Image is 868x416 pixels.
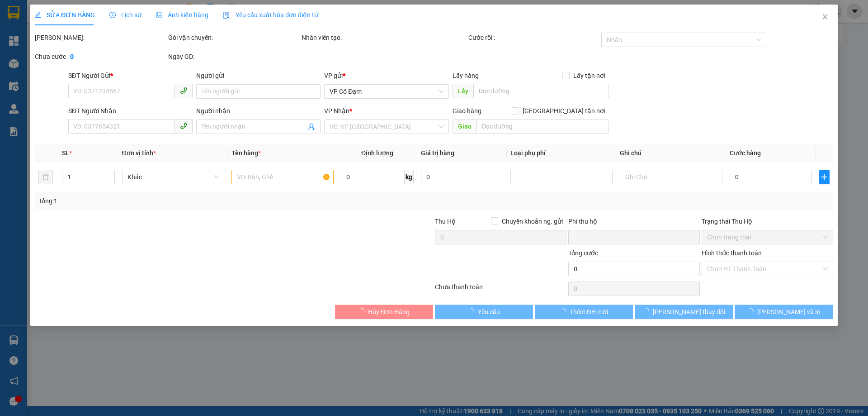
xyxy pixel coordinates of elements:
span: loading [560,308,570,315]
div: Chưa cước : [35,52,166,62]
span: VP Nhận [325,107,350,115]
span: Định lượng [361,149,393,157]
span: Yêu cầu [478,307,500,317]
span: Lịch sử [109,11,142,19]
div: Tổng: 1 [38,196,335,206]
span: Hủy Đơn Hàng [368,307,410,317]
label: Hình thức thanh toán [702,249,762,257]
span: [PERSON_NAME] và In [757,307,821,317]
span: Lấy tận nơi [570,71,609,81]
div: Người gửi [196,71,321,81]
span: Giao [453,119,476,134]
span: VP Cổ Đạm [330,85,443,98]
span: Thêm ĐH mới [570,307,608,317]
span: loading [747,308,757,315]
span: Giao hàng [453,107,481,115]
div: SĐT Người Nhận [68,106,193,116]
div: SĐT Người Gửi [68,71,193,81]
span: close [821,13,829,20]
span: loading [643,308,653,315]
th: Ghi chú [617,144,726,162]
div: Nhân viên tạo: [302,33,467,43]
button: delete [38,170,53,184]
div: Gói vận chuyển: [168,33,300,43]
button: Thêm ĐH mới [535,305,633,319]
button: Yêu cầu [435,305,533,319]
span: loading [468,308,478,315]
div: Ngày GD: [168,52,300,62]
span: kg [405,170,414,184]
span: SỬA ĐƠN HÀNG [35,11,95,19]
input: Dọc đường [473,84,609,98]
div: Người nhận [196,106,321,116]
div: Phí thu hộ [568,216,700,230]
span: Tổng cước [568,249,598,257]
span: edit [35,12,41,18]
span: Yêu cầu xuất hóa đơn điện tử [223,11,318,19]
input: VD: Bàn, Ghế [231,170,334,184]
span: phone [180,122,187,129]
b: 0 [70,53,74,60]
button: [PERSON_NAME] và In [735,305,833,319]
input: Dọc đường [476,119,609,134]
span: Lấy hàng [453,72,479,79]
span: picture [156,12,162,18]
button: plus [819,170,829,184]
span: user-add [308,123,316,130]
span: Tên hàng [231,149,261,157]
span: Giá trị hàng [421,149,454,157]
span: [PERSON_NAME] thay đổi [653,307,725,317]
span: Khác [127,170,219,184]
span: phone [180,87,187,94]
div: Chưa thanh toán [434,282,567,298]
span: Ảnh kiện hàng [156,11,208,19]
span: Chọn trạng thái [707,230,828,244]
div: Cước rồi : [468,33,600,43]
div: VP gửi [325,71,449,81]
span: loading [358,308,368,315]
span: Cước hàng [730,149,761,157]
span: plus [820,173,829,181]
span: clock-circle [109,12,116,18]
button: [PERSON_NAME] thay đổi [635,305,733,319]
div: [PERSON_NAME]: [35,33,166,43]
button: Hủy Đơn Hàng [335,305,433,319]
img: icon [223,12,230,19]
div: Trạng thái Thu Hộ [702,216,833,226]
span: Chuyển khoản ng. gửi [498,216,566,226]
span: SL [62,149,70,157]
span: [GEOGRAPHIC_DATA] tận nơi [519,106,609,116]
button: Close [812,5,838,30]
th: Loại phụ phí [507,144,616,162]
span: Lấy [453,84,473,98]
span: Đơn vị tính [122,149,156,157]
span: Thu Hộ [435,218,456,225]
input: Ghi Chú [620,170,722,184]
